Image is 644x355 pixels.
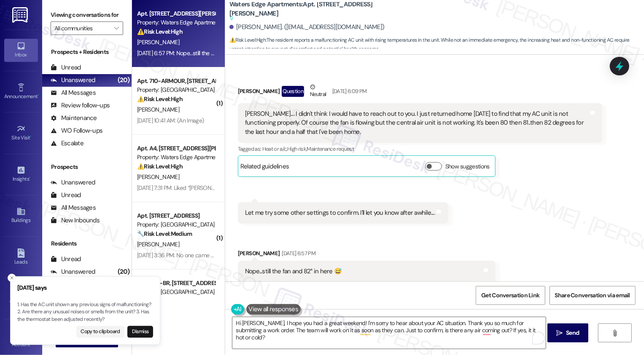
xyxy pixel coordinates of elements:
div: All Messages [51,88,96,97]
h3: [DATE] says [17,283,153,292]
div: [PERSON_NAME] [238,83,602,103]
div: WO Follow-ups [51,126,102,135]
div: Prospects [42,163,132,171]
span: Send [566,328,579,337]
div: Apt. [STREET_ADDRESS] [137,211,215,220]
span: High risk , [287,145,307,152]
div: Nope...still the fan and 82° in here 😅 [245,267,342,276]
a: Buildings [4,204,38,227]
img: ResiDesk Logo [12,7,30,23]
div: Unread [51,63,81,72]
textarea: To enrich screen reader interactions, please activate Accessibility in Grammarly extension settings [232,317,546,349]
div: Unanswered [51,267,95,276]
strong: ⚠️ Risk Level: High [137,163,183,170]
span: • [38,92,39,98]
div: Property: [GEOGRAPHIC_DATA] [137,288,215,296]
span: Share Conversation via email [555,291,630,300]
i:  [556,330,563,336]
div: All Messages [51,203,96,212]
div: Unanswered [51,178,95,187]
div: Property: Waters Edge Apartments [137,153,215,162]
button: Copy to clipboard [76,326,125,338]
div: Let me try some other settings to confirm. I'll let you know after awhile.... [245,208,435,217]
button: Dismiss [127,326,153,338]
div: [DATE] 3:36 PM: No one came [DATE] during my open window. Please reschedule for someone to come o... [137,251,415,259]
strong: ⚠️ Risk Level: High [137,28,183,35]
button: Get Conversation Link [476,286,545,305]
div: New Inbounds [51,216,100,225]
div: [DATE] 10:41 AM: (An Image) [137,117,204,124]
div: Tagged as: [238,143,602,155]
div: Question [282,86,304,96]
button: Share Conversation via email [550,286,636,305]
div: (20) [116,74,132,87]
div: [DATE] 6:57 PM: Nope...still the fan and 82° in here 😅 [137,49,266,57]
div: Unread [51,255,81,264]
strong: 🔧 Risk Level: Medium [137,230,192,238]
div: Review follow-ups [51,101,110,110]
button: Close toast [8,274,16,282]
div: Prospects + Residents [42,48,132,56]
div: Escalate [51,139,84,148]
input: All communities [54,21,110,35]
div: Apt. [STREET_ADDRESS][PERSON_NAME] [137,9,215,18]
span: • [30,133,32,139]
div: Property: [GEOGRAPHIC_DATA] [137,220,215,229]
span: • [29,175,30,181]
div: Residents [42,239,132,248]
div: [DATE] 6:57 PM [280,249,315,258]
strong: ⚠️ Risk Level: High [137,95,183,103]
div: Apt. 710-ARMOUR, [STREET_ADDRESS] [137,77,215,85]
label: Show suggestions [445,162,490,171]
span: [PERSON_NAME] [137,106,179,113]
button: Send [547,323,588,342]
div: [DATE] 7:31 PM: Liked “[PERSON_NAME] ([PERSON_NAME] Edge Apartments): Hi [PERSON_NAME]! I'll foll... [137,184,574,192]
div: Apt. A4, [STREET_ADDRESS][PERSON_NAME] [137,144,215,153]
div: Related guidelines [240,162,289,174]
div: [PERSON_NAME].... I didn't think I would have to reach out to you. I just returned home [DATE] to... [245,109,589,136]
div: Property: Waters Edge Apartments [137,18,215,27]
a: Templates • [4,287,38,310]
span: [PERSON_NAME] [137,38,179,46]
span: [PERSON_NAME] [137,240,179,248]
label: Viewing conversations for [51,8,123,21]
div: Unanswered [51,76,95,85]
div: Apt. 596-BR, [STREET_ADDRESS] [137,279,215,288]
div: Unread [51,191,81,200]
span: : The resident reports a malfunctioning AC unit with rising temperatures in the unit. While not a... [229,36,644,54]
div: [PERSON_NAME]. ([EMAIL_ADDRESS][DOMAIN_NAME]) [229,23,385,32]
strong: ⚠️ Risk Level: High [229,37,266,43]
div: [DATE] 6:09 PM [330,87,367,96]
a: Site Visit • [4,122,38,144]
a: Insights • [4,163,38,186]
i:  [114,25,119,32]
div: [PERSON_NAME] [238,249,496,261]
span: Maintenance request [307,145,354,152]
i:  [612,330,618,336]
p: 1. Has the AC unit shown any previous signs of malfunctioning? 2. Are there any unusual noises or... [17,301,153,323]
a: Account [4,328,38,351]
div: (20) [116,265,132,278]
div: Property: [GEOGRAPHIC_DATA] [GEOGRAPHIC_DATA] Homes [137,85,215,94]
a: Inbox [4,39,38,61]
div: Maintenance [51,114,97,123]
span: [PERSON_NAME] [137,173,179,181]
span: Get Conversation Link [481,291,539,300]
a: Leads [4,246,38,269]
span: Heat or a/c , [262,145,287,152]
div: Neutral [308,83,328,100]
